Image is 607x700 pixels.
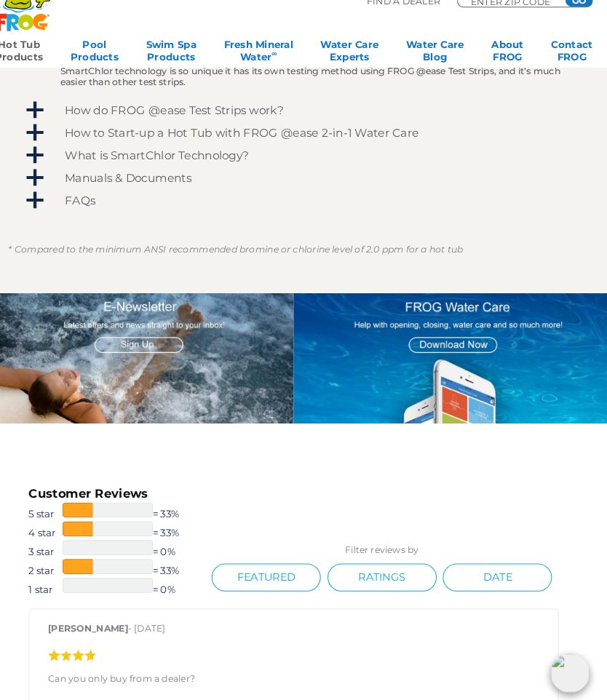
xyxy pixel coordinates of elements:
[47,483,218,499] h3: Customer Reviews
[236,50,303,79] a: Fresh MineralWater∞
[66,615,143,626] strong: [PERSON_NAME]
[47,517,218,536] a: 4 star= 33%
[473,11,560,18] input: Zip Code Form
[412,50,468,79] a: Water CareBlog
[61,114,565,126] span: How do FROG @ease Test Strips work?
[330,50,386,79] a: Water CareExperts
[47,557,80,572] span: 2 star
[28,196,579,218] a: FAQs
[47,521,80,536] span: 4 star
[87,50,134,79] a: PoolProducts
[66,663,541,675] p: Can you only buy from a dealer?
[161,50,210,79] a: Swim SpaProducts
[47,503,80,517] span: 5 star
[224,558,330,585] a: Featured
[78,76,564,98] p: SmartChlor technology is so unique it has its own testing method using FROG @ease Test Strips, an...
[282,61,287,69] sup: ∞
[47,499,218,517] a: 5 star= 33%
[28,130,579,153] a: How to Start-up a Hot Tub with FROG @ease 2-in-1 Water Care
[61,157,565,170] span: What is SmartChlor Technology?
[495,50,526,79] a: AboutFROG
[47,539,80,554] span: 3 star
[28,174,579,196] a: Manuals & Documents
[47,536,218,554] a: 3 star= 0%
[552,645,590,683] img: openIcon
[47,572,218,590] a: 1 star= 0%
[15,50,61,79] a: Hot TubProducts
[336,558,442,585] a: Ratings
[28,108,579,131] a: How do FROG @ease Test Strips work?
[28,249,467,260] em: * Compared to the minimum ANSI recommended bromine or chlorine level of 2.0 ppm for a hot tub
[303,297,607,423] img: App Graphic
[552,50,592,79] a: ContactFROG
[47,576,80,590] span: 1 star
[374,8,445,21] p: Find A Dealer
[66,614,541,634] p: - [DATE]
[448,558,553,585] a: Date
[566,8,592,20] input: GO
[218,538,560,551] p: Filter reviews by
[28,152,579,175] a: What is SmartChlor Technology?
[47,554,218,572] a: 2 star= 33%
[61,201,565,213] span: FAQs
[61,179,565,191] span: Manuals & Documents
[61,135,565,148] span: How to Start-up a Hot Tub with FROG @ease 2-in-1 Water Care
